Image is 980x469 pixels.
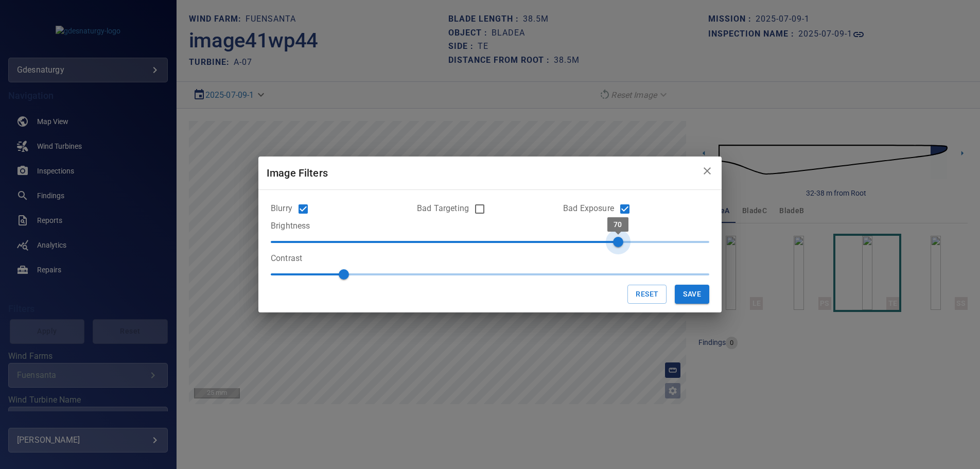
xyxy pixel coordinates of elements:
button: Save [675,285,709,304]
label: Contrast [271,252,302,264]
span: 70 [614,220,622,229]
label: Blurry [271,202,292,214]
label: Bad Targeting [417,202,469,214]
label: Bad Exposure [563,202,614,214]
button: close [697,161,717,181]
button: Reset [627,285,667,304]
label: Brightness [271,220,310,232]
h2: Image Filters [258,157,722,189]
